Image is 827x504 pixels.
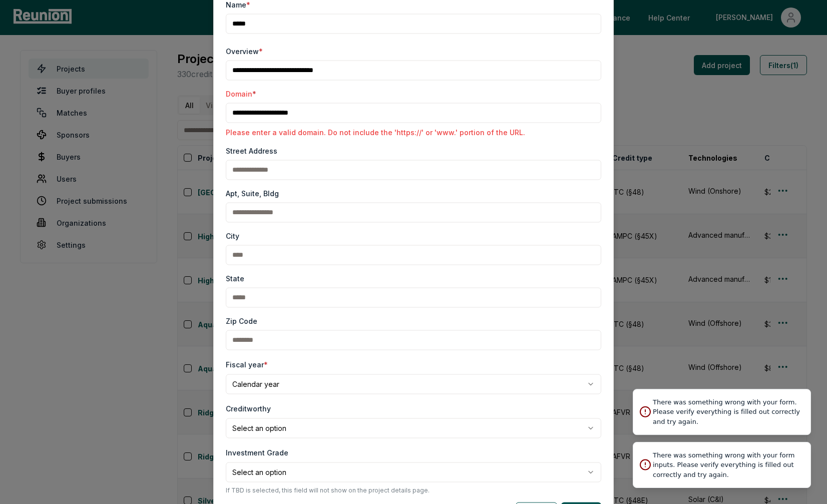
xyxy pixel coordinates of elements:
[226,145,277,156] label: Street Address
[226,88,256,99] label: Domain
[226,360,268,368] label: Fiscal year
[226,127,601,137] p: Please enter a valid domain. Do not include the 'https://' or 'www.' portion of the URL.
[226,315,257,326] label: Zip Code
[226,273,244,283] label: State
[226,486,601,494] p: If TBD is selected, this field will not show on the project details page.
[226,188,279,198] label: Apt, Suite, Bldg
[226,230,239,241] label: City
[226,448,288,456] label: Investment Grade
[226,404,271,412] label: Creditworthy
[226,46,263,56] label: Overview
